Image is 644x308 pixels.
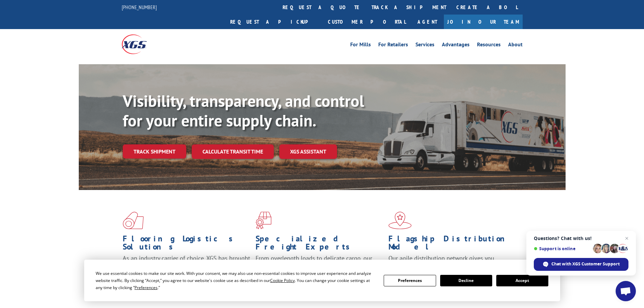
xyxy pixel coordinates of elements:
button: Decline [440,275,492,286]
button: Preferences [384,275,436,286]
span: Chat with XGS Customer Support [551,261,620,267]
img: xgs-icon-flagship-distribution-model-red [388,212,412,229]
a: For Mills [350,42,371,49]
h1: Specialized Freight Experts [256,235,383,254]
img: xgs-icon-total-supply-chain-intelligence-red [123,212,144,229]
a: About [508,42,523,49]
span: Questions? Chat with us! [534,236,628,241]
a: Join Our Team [444,15,523,29]
div: We use essential cookies to make our site work. With your consent, we may also use non-essential ... [96,270,376,291]
h1: Flooring Logistics Solutions [123,235,251,254]
a: XGS ASSISTANT [279,144,337,159]
span: Close chat [623,234,631,242]
span: Our agile distribution network gives you nationwide inventory management on demand. [388,254,513,270]
a: For Retailers [378,42,408,49]
span: Support is online [534,246,591,251]
p: From overlength loads to delicate cargo, our experienced staff knows the best way to move your fr... [256,254,383,284]
a: Resources [477,42,501,49]
div: Chat with XGS Customer Support [534,258,628,271]
div: Cookie Consent Prompt [84,260,560,301]
span: Cookie Policy [270,278,295,283]
a: Services [415,42,434,49]
b: Visibility, transparency, and control for your entire supply chain. [123,90,364,131]
a: Calculate transit time [192,144,274,159]
a: Advantages [442,42,470,49]
a: [PHONE_NUMBER] [122,4,157,10]
span: Preferences [135,285,158,290]
span: As an industry carrier of choice, XGS has brought innovation and dedication to flooring logistics... [123,254,250,278]
div: Open chat [616,281,636,301]
a: Request a pickup [225,15,323,29]
img: xgs-icon-focused-on-flooring-red [256,212,271,229]
button: Accept [496,275,548,286]
a: Agent [411,15,444,29]
h1: Flagship Distribution Model [388,235,516,254]
a: Customer Portal [323,15,411,29]
a: Track shipment [123,144,186,159]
